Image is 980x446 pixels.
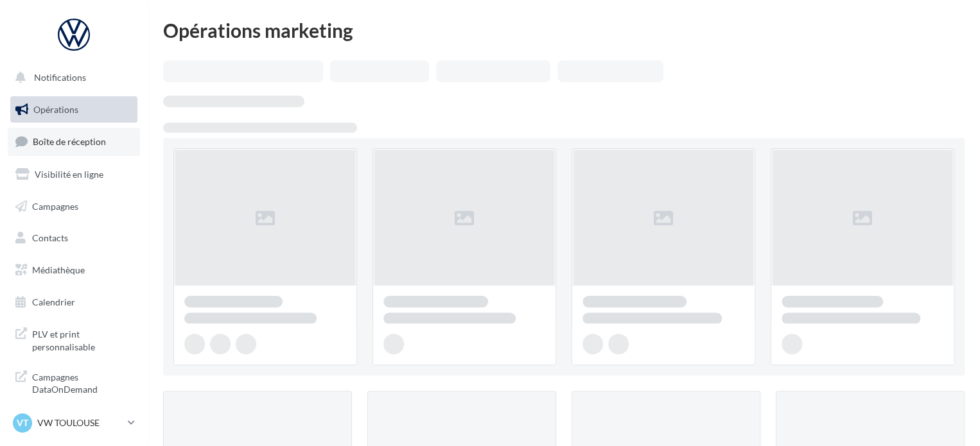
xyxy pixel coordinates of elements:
a: PLV et print personnalisable [8,320,140,358]
span: Campagnes DataOnDemand [32,368,132,396]
div: Opérations marketing [163,21,965,40]
span: Opérations [33,104,78,115]
a: Médiathèque [8,257,140,284]
span: Boîte de réception [33,136,106,147]
p: VW TOULOUSE [37,416,123,429]
a: Campagnes DataOnDemand [8,363,140,401]
span: Campagnes [32,200,78,211]
button: Notifications [8,64,135,91]
span: Calendrier [32,296,75,307]
a: VT VW TOULOUSE [10,411,137,435]
a: Campagnes [8,193,140,220]
a: Calendrier [8,289,140,316]
span: Contacts [32,232,68,243]
span: Visibilité en ligne [35,169,103,180]
span: Médiathèque [32,264,85,275]
a: Boîte de réception [8,128,140,155]
span: PLV et print personnalisable [32,325,132,353]
span: VT [17,416,28,429]
a: Contacts [8,225,140,252]
a: Visibilité en ligne [8,161,140,188]
span: Notifications [34,72,86,83]
a: Opérations [8,96,140,123]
